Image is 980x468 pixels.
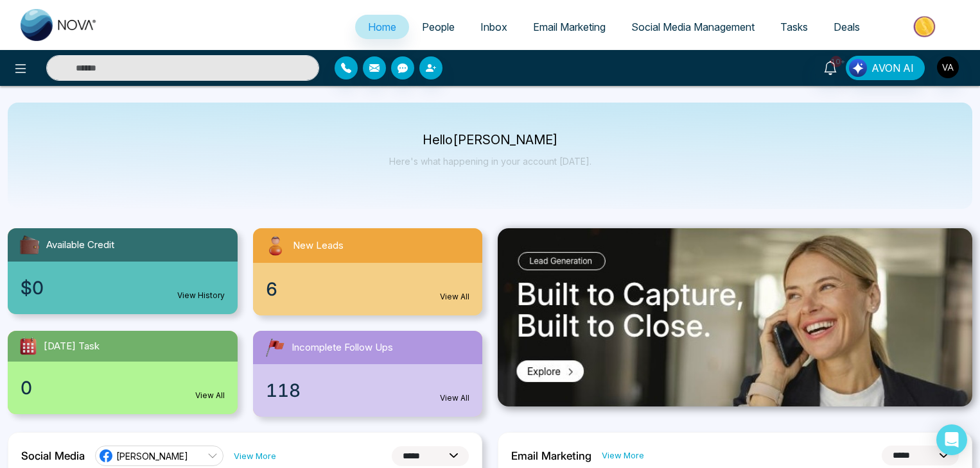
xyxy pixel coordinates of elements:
[195,390,225,401] a: View All
[292,340,393,355] span: Incomplete Follow Ups
[422,21,455,33] span: People
[44,339,100,354] span: [DATE] Task
[21,374,32,401] span: 0
[846,56,925,80] button: AVON AI
[266,276,277,303] span: 6
[409,15,468,39] a: People
[618,15,767,39] a: Social Media Management
[937,56,959,78] img: User Avatar
[520,15,618,39] a: Email Marketing
[815,56,846,78] a: 10+
[440,392,469,404] a: View All
[879,12,972,41] img: Market-place.gif
[245,331,491,417] a: Incomplete Follow Ups118View All
[533,21,606,33] span: Email Marketing
[480,21,507,33] span: Inbox
[18,336,39,356] img: todayTask.svg
[355,15,409,39] a: Home
[177,290,225,301] a: View History
[389,156,591,167] p: Here's what happening in your account [DATE].
[468,15,520,39] a: Inbox
[18,233,41,256] img: availableCredit.svg
[263,233,288,258] img: newLeads.svg
[511,449,591,462] h2: Email Marketing
[631,21,755,33] span: Social Media Management
[498,228,972,406] img: .
[849,59,867,77] img: Lead Flow
[116,450,188,462] span: [PERSON_NAME]
[440,291,469,303] a: View All
[834,21,860,33] span: Deals
[46,238,114,253] span: Available Credit
[602,449,644,462] a: View More
[767,15,821,39] a: Tasks
[780,21,808,33] span: Tasks
[21,9,98,41] img: Nova CRM Logo
[936,424,967,455] div: Open Intercom Messenger
[266,377,301,404] span: 118
[263,336,286,359] img: followUps.svg
[389,135,591,146] p: Hello [PERSON_NAME]
[293,238,344,253] span: New Leads
[234,450,276,462] a: View More
[21,274,44,301] span: $0
[245,228,491,315] a: New Leads6View All
[368,21,396,33] span: Home
[821,15,873,39] a: Deals
[21,449,85,462] h2: Social Media
[830,56,842,67] span: 10+
[871,60,914,76] span: AVON AI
